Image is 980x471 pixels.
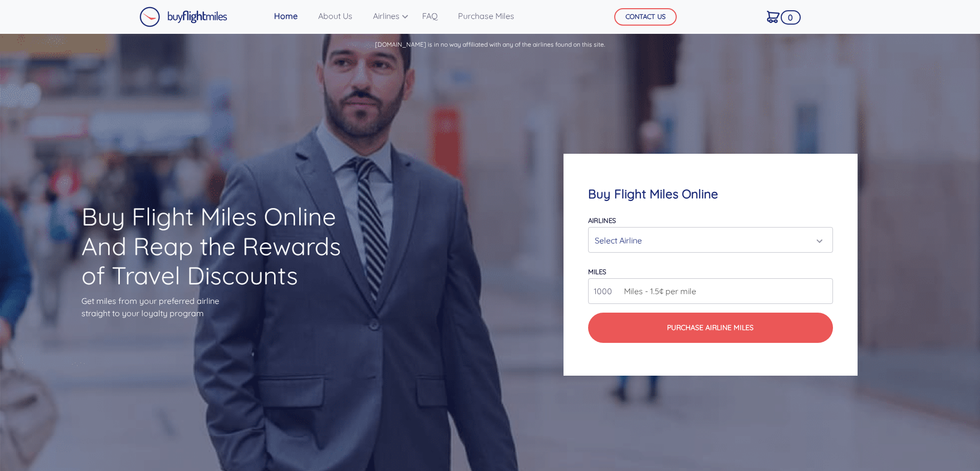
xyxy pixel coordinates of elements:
[81,202,359,291] h1: Buy Flight Miles Online And Reap the Rewards of Travel Discounts
[619,285,696,297] span: Miles - 1.5¢ per mile
[595,231,820,250] div: Select Airline
[369,6,406,26] a: Airlines
[781,10,801,25] span: 0
[81,295,359,319] p: Get miles from your preferred airline straight to your loyalty program
[454,6,518,26] a: Purchase Miles
[767,11,780,23] img: Cart
[139,4,227,30] a: Buy Flight Miles Logo
[418,6,442,26] a: FAQ
[588,216,616,224] label: Airlines
[763,6,784,27] a: 0
[588,313,832,343] button: Purchase Airline Miles
[270,6,302,26] a: Home
[588,268,606,276] label: miles
[139,7,227,27] img: Buy Flight Miles Logo
[614,8,677,26] button: CONTACT US
[588,227,832,253] button: Select Airline
[588,187,832,201] h4: Buy Flight Miles Online
[314,6,357,26] a: About Us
